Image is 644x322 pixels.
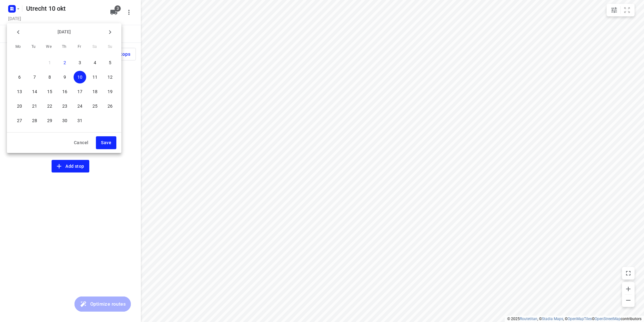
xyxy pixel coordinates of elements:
[104,56,116,69] button: 5
[104,71,116,83] button: 12
[74,71,86,83] button: 10
[92,74,97,80] p: 11
[109,59,111,66] p: 5
[28,71,41,83] button: 7
[43,44,54,50] span: We
[58,56,71,69] button: 2
[74,139,88,147] span: Cancel
[17,117,22,124] p: 27
[17,103,22,109] p: 20
[43,71,56,83] button: 8
[13,71,26,83] button: 6
[104,44,116,50] span: Su
[79,59,81,66] p: 3
[108,88,113,95] p: 19
[43,100,56,112] button: 22
[58,100,71,112] button: 23
[104,85,116,98] button: 19
[69,136,93,149] button: Cancel
[96,136,116,149] button: Save
[77,74,82,80] p: 10
[77,103,82,109] p: 24
[58,114,71,127] button: 30
[104,100,116,112] button: 26
[108,74,113,80] p: 12
[74,114,86,127] button: 31
[33,74,36,80] p: 7
[77,88,82,95] p: 17
[32,117,37,124] p: 28
[74,100,86,112] button: 24
[74,85,86,98] button: 17
[28,85,41,98] button: 14
[58,44,70,50] span: Th
[89,56,101,69] button: 4
[13,44,24,50] span: Mo
[89,100,101,112] button: 25
[43,85,56,98] button: 15
[13,100,26,112] button: 20
[89,85,101,98] button: 18
[25,29,104,35] p: [DATE]
[92,88,97,95] p: 18
[32,103,37,109] p: 21
[58,71,71,83] button: 9
[89,44,100,50] span: Sa
[101,139,111,147] span: Save
[64,74,66,80] p: 9
[48,74,51,80] p: 8
[108,103,113,109] p: 26
[17,88,22,95] p: 13
[58,85,71,98] button: 16
[89,71,101,83] button: 11
[77,117,82,124] p: 31
[74,56,86,69] button: 3
[47,88,52,95] p: 15
[62,117,67,124] p: 30
[28,100,41,112] button: 21
[13,114,26,127] button: 27
[47,103,52,109] p: 22
[43,56,56,69] button: 1
[43,114,56,127] button: 29
[47,117,52,124] p: 29
[62,88,67,95] p: 16
[48,59,51,66] p: 1
[74,44,85,50] span: Fr
[28,114,41,127] button: 28
[13,85,26,98] button: 13
[28,44,39,50] span: Tu
[32,88,37,95] p: 14
[18,74,21,80] p: 6
[94,59,96,66] p: 4
[62,103,67,109] p: 23
[64,59,66,66] p: 2
[92,103,97,109] p: 25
